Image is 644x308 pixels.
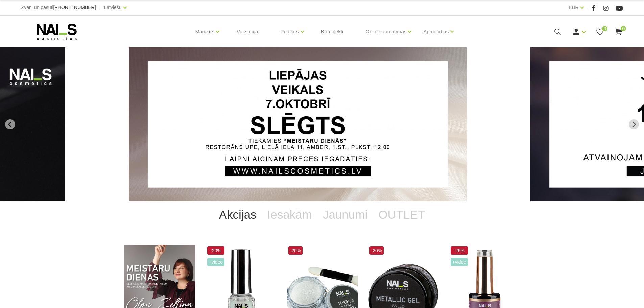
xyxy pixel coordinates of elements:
[262,201,317,228] a: Iesakām
[569,3,579,11] a: EUR
[596,28,604,36] a: 0
[5,119,15,129] button: Go to last slide
[195,18,215,45] a: Manikīrs
[451,246,468,255] span: -26%
[423,18,449,45] a: Apmācības
[451,258,468,266] span: +Video
[21,3,96,12] div: Zvani un pasūti
[53,5,96,10] a: [PHONE_NUMBER]
[207,258,225,266] span: +Video
[214,201,262,228] a: Akcijas
[587,3,589,12] span: |
[621,26,626,31] span: 0
[129,47,515,201] li: 1 of 13
[99,3,101,12] span: |
[365,18,406,45] a: Online apmācības
[614,28,623,36] a: 0
[288,246,303,255] span: -20%
[207,246,225,255] span: -20%
[280,18,299,45] a: Pedikīrs
[104,3,122,11] a: Latviešu
[629,119,639,129] button: Next slide
[316,16,349,48] a: Komplekti
[369,246,384,255] span: -20%
[317,201,373,228] a: Jaunumi
[373,201,430,228] a: OUTLET
[231,16,263,48] a: Vaksācija
[602,26,607,31] span: 0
